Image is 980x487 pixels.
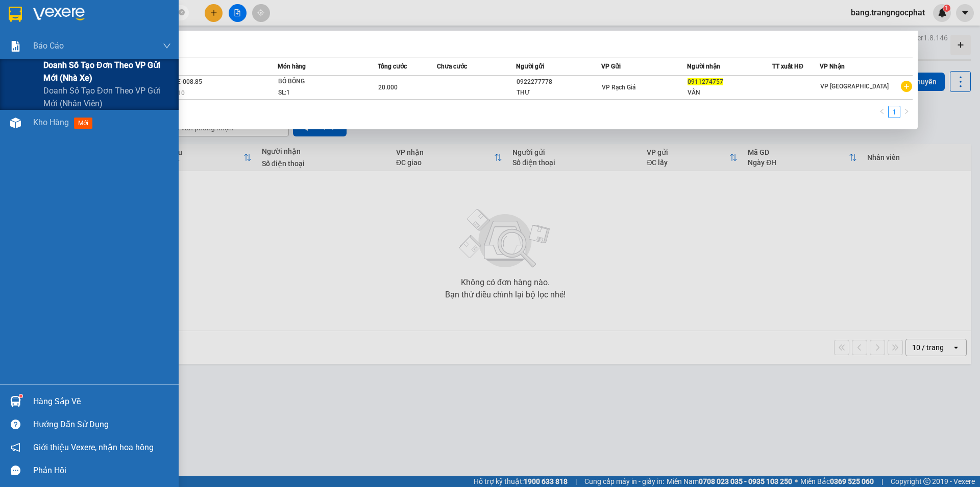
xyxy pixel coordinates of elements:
strong: 260A, [PERSON_NAME] [97,47,169,69]
span: VP [GEOGRAPHIC_DATA] [4,23,95,45]
div: Phản hồi [33,463,171,478]
span: right [903,108,910,114]
li: 1 [888,106,900,118]
span: Báo cáo [33,39,64,52]
button: right [900,106,913,118]
img: warehouse-icon [10,118,21,128]
img: solution-icon [10,41,21,52]
span: Tổng cước [378,63,407,70]
div: BÓ BÔNG [278,76,355,87]
span: Người nhận [687,63,720,70]
span: VP Rạch Giá [97,34,150,45]
span: question-circle [11,420,20,429]
span: mới [74,118,92,129]
li: Previous Page [876,106,888,118]
span: VP Nhận [820,63,845,70]
span: 0911274757 [688,78,723,85]
span: Giới thiệu Vexere, nhận hoa hồng [33,441,154,454]
sup: 1 [19,395,22,398]
span: VP Gửi [601,63,621,70]
strong: [STREET_ADDRESS] Châu [4,58,89,81]
span: VP [GEOGRAPHIC_DATA] [820,83,889,90]
span: close-circle [179,8,185,18]
div: Hướng dẫn sử dụng [33,417,171,432]
span: notification [11,443,20,452]
span: Món hàng [278,63,306,70]
span: Chưa cước [437,63,467,70]
div: SL: 1 [278,87,355,99]
div: VÂN [688,87,772,98]
img: logo-vxr [9,7,22,22]
span: TT xuất HĐ [772,63,803,70]
span: Địa chỉ: [97,47,169,69]
span: left [879,108,885,114]
strong: NHÀ XE [PERSON_NAME] [16,5,158,19]
span: plus-circle [901,81,912,92]
span: down [163,42,171,50]
span: Địa chỉ: [4,47,89,81]
span: Kho hàng [33,118,69,127]
span: message [11,466,20,475]
span: Doanh số tạo đơn theo VP gửi mới (nhân viên) [43,84,171,110]
span: Người gửi [516,63,544,70]
span: 20.000 [378,84,398,91]
div: THƯ [517,87,601,98]
li: Next Page [900,106,913,118]
a: 1 [889,106,900,118]
div: Hàng sắp về [33,394,171,409]
span: VP Rạch Giá [602,84,635,91]
span: Doanh số tạo đơn theo VP gửi mới (nhà xe) [43,59,171,84]
img: warehouse-icon [10,396,21,407]
div: 0922277778 [517,77,601,87]
span: Điện thoại: [97,71,164,94]
button: left [876,106,888,118]
span: close-circle [179,9,185,15]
